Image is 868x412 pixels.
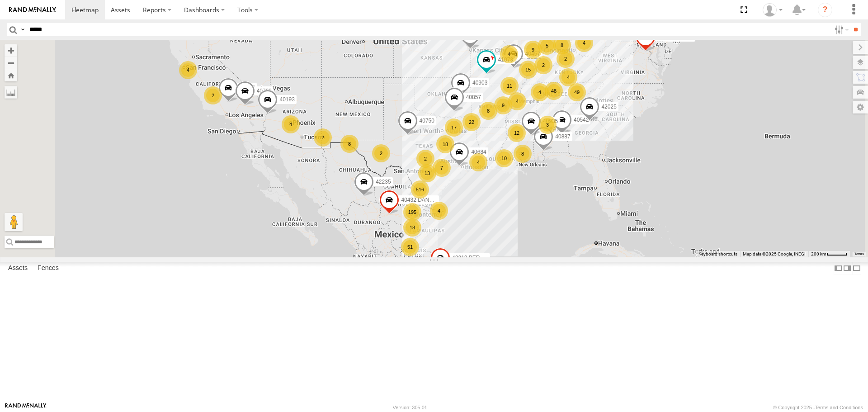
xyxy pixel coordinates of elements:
div: 4 [500,45,518,63]
div: 2 [534,56,552,74]
label: Map Settings [853,101,868,114]
div: 15 [519,61,537,79]
button: Drag Pegman onto the map to open Street View [5,213,23,231]
div: Caseta Laredo TX [759,3,786,17]
div: 17 [445,118,463,137]
div: 18 [436,135,454,153]
span: 40857 [466,94,481,100]
span: 200 km [811,251,826,256]
img: rand-logo.svg [9,7,56,13]
span: 40379 [240,85,255,91]
a: Terms [854,252,864,256]
div: 9 [494,96,512,114]
div: 13 [418,164,436,182]
span: 40903 [472,80,487,86]
div: 22 [462,113,481,131]
div: 8 [553,36,571,54]
label: Search Query [19,23,26,36]
div: 12 [508,124,526,142]
div: Version: 305.01 [393,405,427,410]
span: Map data ©2025 Google, INEGI [743,251,806,256]
button: Zoom in [5,44,17,57]
span: 40684 [471,149,486,156]
label: Assets [4,262,32,275]
div: 3 [538,116,557,134]
div: 4 [531,83,549,101]
label: Hide Summary Table [852,262,861,275]
div: 4 [469,153,487,171]
div: 4 [508,92,526,110]
span: 40709 [257,88,272,95]
span: 40193 [279,96,294,103]
div: 8 [514,145,532,163]
div: 8 [479,102,497,120]
span: 41073 [498,57,513,63]
i: ? [818,3,832,17]
div: 5 [538,37,556,55]
label: Dock Summary Table to the Left [834,262,843,275]
div: 49 [568,83,586,101]
a: Terms and Conditions [815,405,863,410]
a: Visit our Website [5,403,47,412]
span: 42313 PERDIDO [452,255,493,261]
button: Zoom out [5,57,17,69]
div: 10 [495,149,513,167]
div: 51 [401,238,419,256]
button: Map Scale: 200 km per 42 pixels [808,251,850,257]
button: Keyboard shortcuts [698,251,737,257]
div: 4 [559,68,577,86]
label: Fences [33,262,63,275]
label: Dock Summary Table to the Right [843,262,852,275]
div: 2 [204,86,222,104]
div: 7 [433,159,451,177]
div: 4 [430,202,448,220]
div: 11 [500,77,519,95]
div: 18 [403,218,421,237]
div: 4 [575,34,593,52]
div: 195 [403,203,421,221]
span: 40432 DAÑADO [401,197,441,204]
div: 4 [179,61,197,79]
button: Zoom Home [5,69,17,81]
div: 4 [282,115,300,133]
span: 40750 [420,118,434,124]
span: 40887 [555,133,570,140]
div: 2 [557,50,575,68]
div: 2 [372,144,390,162]
div: 2 [314,128,332,147]
div: 2 [416,150,434,168]
span: 42025 [601,104,616,110]
div: 48 [545,82,563,100]
div: 8 [340,135,359,153]
span: 42235 [376,179,391,185]
div: 9 [524,41,542,59]
span: 40542 [574,117,589,123]
label: Measure [5,86,17,99]
label: Search Filter Options [831,23,850,36]
div: © Copyright 2025 - [773,405,863,410]
div: 516 [411,180,429,199]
